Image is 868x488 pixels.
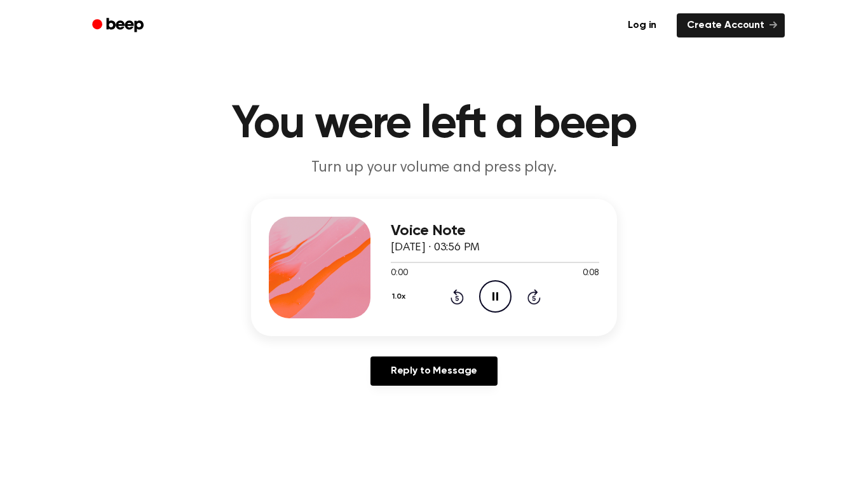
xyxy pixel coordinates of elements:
[391,286,410,308] button: 1.0x
[391,222,599,240] h3: Voice Note
[83,13,155,38] a: Beep
[190,158,678,179] p: Turn up your volume and press play.
[370,356,498,386] a: Reply to Message
[391,267,407,280] span: 0:00
[391,242,480,254] span: [DATE] · 03:56 PM
[583,267,599,280] span: 0:08
[109,102,759,147] h1: You were left a beep
[615,11,669,40] a: Log in
[677,13,785,37] a: Create Account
